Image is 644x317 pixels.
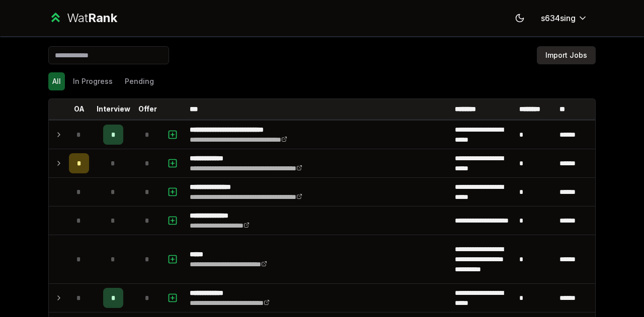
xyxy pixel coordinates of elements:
[88,11,117,25] span: Rank
[541,12,576,24] span: s634sing
[97,104,130,114] p: Interview
[533,9,596,27] button: s634sing
[48,72,65,90] button: All
[537,46,596,64] button: Import Jobs
[138,104,157,114] p: Offer
[69,72,117,90] button: In Progress
[74,104,85,114] p: OA
[48,10,117,26] a: WatRank
[121,72,158,90] button: Pending
[67,10,117,26] div: Wat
